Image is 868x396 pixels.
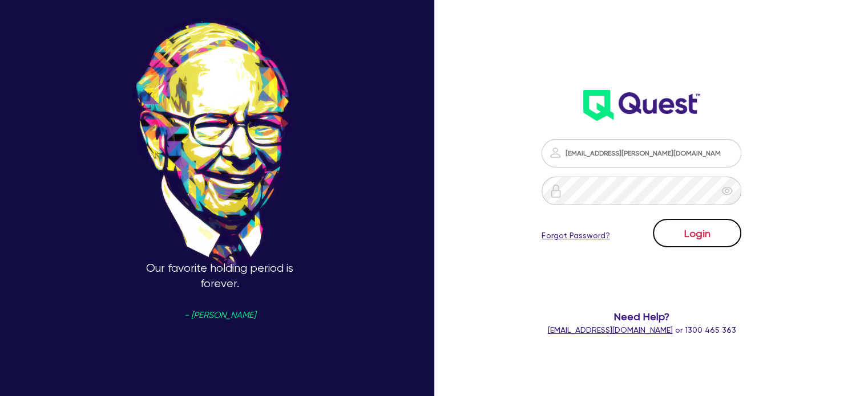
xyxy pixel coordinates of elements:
[547,325,672,334] a: [EMAIL_ADDRESS][DOMAIN_NAME]
[548,146,562,160] img: icon-password
[583,90,700,121] img: wH2k97JdezQIQAAAABJRU5ErkJggg==
[721,185,733,197] span: eye
[542,139,741,168] input: Email address
[529,309,754,324] span: Need Help?
[653,219,741,247] button: Login
[549,184,563,198] img: icon-password
[184,311,256,320] span: - [PERSON_NAME]
[547,325,736,334] span: or 1300 465 363
[542,230,609,242] a: Forgot Password?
